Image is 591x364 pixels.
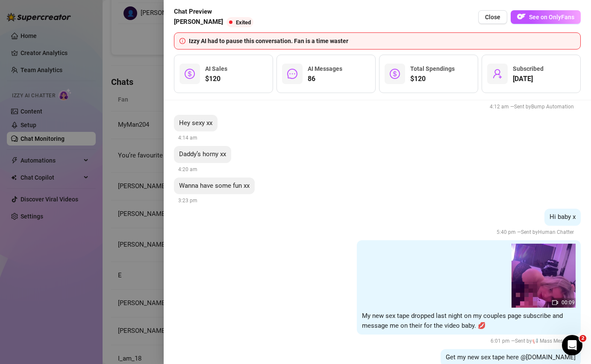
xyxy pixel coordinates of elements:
[579,335,586,342] span: 2
[410,65,455,72] span: Total Spendings
[179,38,185,44] span: info-circle
[497,229,576,235] span: 5:40 pm —
[179,182,250,189] span: Wanna have some fun xx
[521,229,574,235] span: Sent by Human Chatter
[513,65,544,72] span: Subscribed
[490,104,576,110] span: 4:12 am —
[178,198,197,204] span: 3:23 pm
[513,74,544,84] span: [DATE]
[189,36,575,46] div: Izzy AI had to pause this conversation. Fan is a time waster
[178,166,197,172] span: 4:20 am
[205,74,227,84] span: $120
[179,150,226,158] span: Daddy’s horny xx
[491,338,576,344] span: 6:01 pm —
[550,213,576,221] span: Hi baby x
[185,69,195,79] span: dollar
[517,12,526,21] img: OF
[205,65,227,72] span: AI Sales
[511,10,581,24] a: OFSee on OnlyFans
[446,353,576,361] span: Get my new sex tape here @[DOMAIN_NAME]
[514,104,574,110] span: Sent by Bump Automation
[179,119,212,127] span: Hey sexy xx
[308,74,342,84] span: 86
[562,335,582,355] iframe: Intercom live chat
[236,19,251,26] span: Exited
[478,10,507,24] button: Close
[511,10,581,24] button: OFSee on OnlyFans
[308,65,342,72] span: AI Messages
[174,7,257,17] span: Chat Preview
[390,69,400,79] span: dollar
[552,300,558,306] span: video-camera
[515,338,574,344] span: Sent by 📢 Mass Message
[178,135,197,141] span: 4:14 am
[174,17,223,27] span: [PERSON_NAME]
[512,244,576,308] img: media
[362,312,563,330] span: My new sex tape dropped last night on my couples page subscribe and message me on their for the v...
[410,74,455,84] span: $120
[529,14,574,20] span: See on OnlyFans
[287,69,297,79] span: message
[485,14,500,20] span: Close
[492,69,503,79] span: user-add
[562,300,575,306] span: 00:09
